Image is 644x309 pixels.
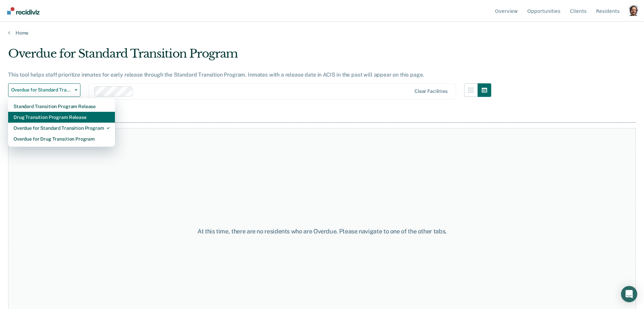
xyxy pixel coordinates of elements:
[8,47,491,66] div: Overdue for Standard Transition Program
[8,98,115,147] div: Dropdown Menu
[14,112,110,123] div: Drug Transition Program Release
[628,5,639,16] button: Profile dropdown button
[621,286,637,302] div: Open Intercom Messenger
[7,7,40,15] img: Recidiviz
[8,71,491,78] div: This tool helps staff prioritize inmates for early release through the Standard Transition Progra...
[414,88,448,94] div: Clear facilities
[8,83,80,97] button: Overdue for Standard Transition Program
[14,101,110,112] div: Standard Transition Program Release
[8,30,636,36] a: Home
[165,228,479,235] div: At this time, there are no residents who are Overdue. Please navigate to one of the other tabs.
[11,87,72,93] span: Overdue for Standard Transition Program
[14,123,110,133] div: Overdue for Standard Transition Program
[14,133,110,144] div: Overdue for Drug Transition Program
